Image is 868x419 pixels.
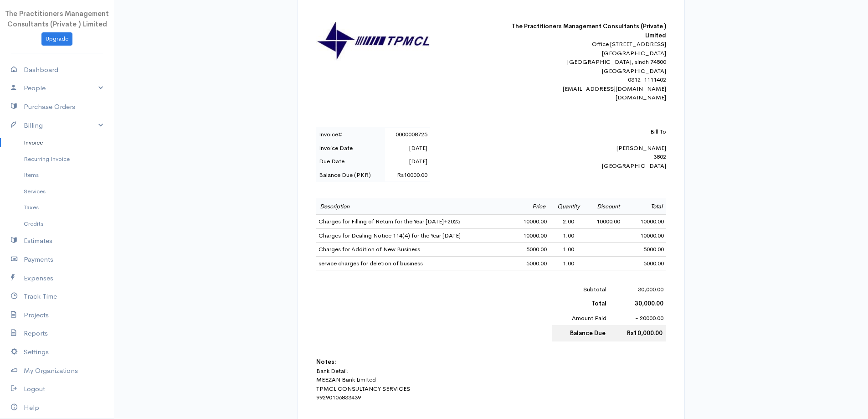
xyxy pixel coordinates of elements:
td: 10000.00 [588,215,628,229]
td: service charges for deletion of business [316,256,512,270]
p: Bank Detail: MEEZAN Bank Limited TPMCL CONSULTANCY SERVICES 99290106833439 [316,367,666,402]
td: Quantity [549,198,589,215]
td: 1.00 [549,243,589,257]
td: 10000.00 [511,215,549,229]
span: The Practitioners Management Consultants (Private ) Limited [5,9,109,28]
td: 5000.00 [511,256,549,270]
td: Invoice Date [316,141,385,155]
div: Office [STREET_ADDRESS] [GEOGRAPHIC_DATA] [GEOGRAPHIC_DATA], sindh 74500 [GEOGRAPHIC_DATA] 0312-1... [507,40,666,102]
td: Invoice# [316,128,385,141]
td: 5000.00 [628,256,666,270]
td: Rs10000.00 [385,168,430,182]
td: 5000.00 [628,243,666,257]
td: Charges for Dealing Notice 114(4) for the Year [DATE] [316,228,512,243]
b: 30,000.00 [635,300,663,307]
td: - 20000.00 [609,311,666,326]
b: Total [591,300,606,307]
td: Description [316,198,512,215]
img: logo-30862.jpg [316,22,430,61]
td: 10000.00 [511,228,549,243]
td: 5000.00 [511,243,549,257]
td: Rs10,000.00 [609,325,666,341]
td: 1.00 [549,228,589,243]
div: [PERSON_NAME] 3802 [GEOGRAPHIC_DATA] [507,127,666,170]
td: Charges for Addition of New Business [316,243,512,257]
td: Total [628,198,666,215]
p: Bill To [507,127,666,136]
td: 2.00 [549,215,589,229]
b: Notes: [316,358,336,366]
td: Charges for Filling of Return for the Year [DATE]+2025 [316,215,512,229]
td: Discount [588,198,628,215]
td: 1.00 [549,256,589,270]
td: [DATE] [385,155,430,168]
td: Due Date [316,155,385,168]
td: 10000.00 [628,228,666,243]
td: Balance Due (PKR) [316,168,385,182]
a: Upgrade [41,32,72,46]
td: Amount Paid [552,311,609,326]
td: Price [511,198,549,215]
td: Subtotal [552,282,609,297]
td: [DATE] [385,141,430,155]
td: 10000.00 [628,215,666,229]
b: The Practitioners Management Consultants (Private ) Limited [512,22,666,39]
td: Balance Due [552,325,609,341]
td: 0000008725 [385,128,430,141]
td: 30,000.00 [609,282,666,297]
